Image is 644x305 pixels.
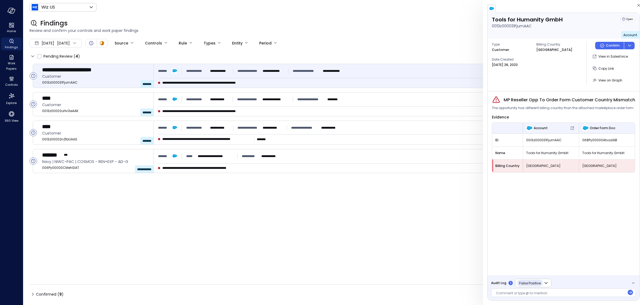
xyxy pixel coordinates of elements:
span: Confirmed [36,290,64,299]
span: 4 [75,54,78,59]
span: Audit Log [491,280,506,286]
span: Billing Country [495,163,519,169]
button: View in Salesforce [591,52,630,61]
span: Account [623,33,637,37]
span: Billing Country [536,42,577,47]
div: Entity [232,39,243,48]
span: Date Created [492,57,532,62]
span: 0013z000031FjumAAC [42,80,149,85]
span: Explore [6,100,17,106]
span: Work Papers [3,61,20,71]
span: False Positive [519,281,541,285]
div: Open [30,157,37,165]
div: Open [30,129,37,136]
span: Copy Link [598,66,614,71]
span: Controls [5,82,18,87]
span: 006Py00000CMehSIAT [42,165,149,170]
span: The opportunity has different billing country than the attached marketplace order form [492,105,634,111]
div: Types [204,39,215,48]
span: Account [534,125,548,131]
p: 1 [510,281,511,285]
p: Tools for Humanity GmbH [492,16,563,23]
span: Type [492,42,532,47]
div: Open [30,72,37,80]
span: 9 [59,292,62,297]
p: View in Salesforce [598,54,628,59]
div: Period [259,39,272,48]
div: 360 View [1,109,22,124]
div: Controls [145,39,162,48]
div: Source [115,39,128,48]
div: Rule [179,39,187,48]
span: 0013z000031FjumAAC [526,137,576,143]
span: Findings [5,44,18,50]
div: Work Papers [1,54,22,72]
div: ( ) [57,291,64,297]
div: In Progress [99,40,105,46]
span: 068Py00000AtvazIAB [582,137,632,143]
span: Customer [42,102,149,108]
div: Explore [1,91,22,106]
span: Pending Review [43,52,80,61]
img: Order Form Doc [582,125,589,131]
p: [GEOGRAPHIC_DATA] [536,47,572,53]
button: dropdown-icon-button [624,42,635,49]
span: Evidence [492,114,509,120]
span: Findings [40,19,68,28]
div: ( ) [74,53,80,59]
span: MP Reseller Opp To Order Form Customer Country Mismatch [504,97,635,103]
span: Navy | NIWC-PAC | COSMOS - REN+EXP - AD-G [42,159,149,165]
img: salesforce [489,6,494,11]
span: Name [495,150,519,156]
span: [GEOGRAPHIC_DATA] [526,163,576,169]
span: Customer [42,130,149,136]
div: Findings [1,38,22,50]
img: Account [526,125,533,131]
span: [DATE] [42,40,54,46]
span: [GEOGRAPHIC_DATA] [582,163,632,169]
span: 0013z00002nZtbUAAS [42,137,149,142]
div: Open [620,16,635,22]
p: Wiz US [41,4,55,10]
span: Order Form Doc [590,125,615,131]
span: Customer [42,73,149,79]
span: Tools for Humanity GmbH [582,150,632,156]
div: Button group with a nested menu [595,42,635,49]
p: [DATE] 26, 2023 [492,62,518,68]
span: View on Graph [598,78,622,83]
span: Review and confirm your controls and work paper findings [30,28,638,34]
p: Customer [492,47,509,53]
div: Open [30,101,37,108]
div: Home [1,21,22,34]
span: ID [495,137,519,143]
p: 0013z000031FjumAAC [492,23,532,29]
span: Home [7,28,16,34]
button: Copy Link [591,64,616,73]
span: Tools for Humanity GmbH [526,150,576,156]
button: View on Graph [591,76,624,85]
button: Confirm [595,42,624,49]
div: Open [88,40,94,46]
p: Confirm [606,43,620,48]
span: 360 View [5,118,19,123]
img: Icon [32,4,38,10]
span: 0013z00002uHvGeAAK [42,108,149,114]
div: Controls [1,75,22,88]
